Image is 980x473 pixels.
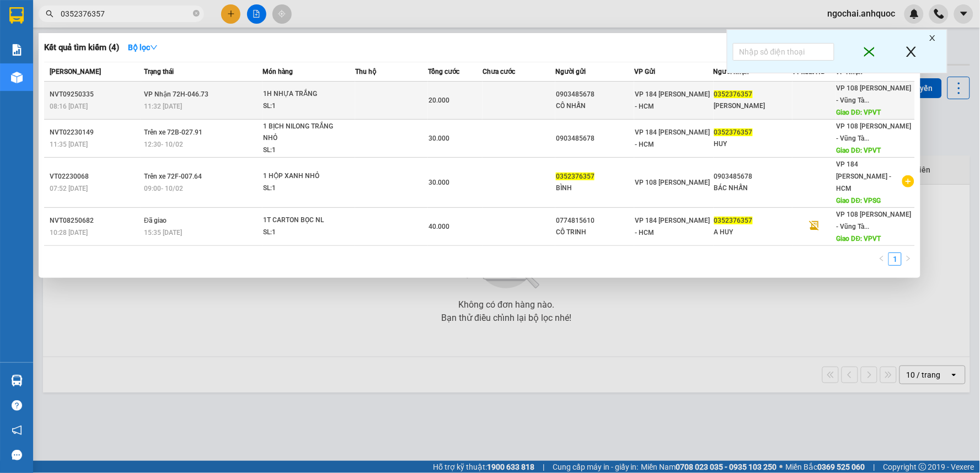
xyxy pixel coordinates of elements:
[634,68,655,76] span: VP Gửi
[144,68,174,76] span: Trạng thái
[556,227,634,238] div: CÔ TRINH
[50,89,141,100] div: NVT09250335
[875,252,888,266] button: left
[11,44,23,56] img: solution-icon
[121,78,174,97] span: VPNVT
[144,185,183,192] span: 09:00 - 10/02
[144,128,202,136] span: Trên xe 72B-027.91
[50,103,88,110] span: 08:16 [DATE]
[837,235,881,243] span: Giao DĐ: VPVT
[879,255,885,262] span: left
[11,375,23,386] img: warehouse-icon
[9,7,24,24] img: logo-vxr
[263,227,346,239] div: SL: 1
[555,68,586,76] span: Người gửi
[12,425,22,436] span: notification
[119,39,167,56] button: Bộ lọcdown
[144,103,182,110] span: 11:32 [DATE]
[428,68,459,76] span: Tổng cước
[714,138,792,150] div: HUY
[50,215,141,227] div: NVT08250682
[46,10,53,18] span: search
[714,128,753,136] span: 0352376357
[429,96,449,104] span: 20.000
[556,89,634,100] div: 0903485678
[144,90,208,98] span: VP Nhận 72H-046.73
[902,252,915,266] li: Next Page
[263,121,346,144] div: 1 BỊCH NILONG TRẮNG NHỎ
[144,229,182,237] span: 15:35 [DATE]
[9,10,26,22] span: Gửi:
[263,144,346,157] div: SL: 1
[263,214,346,227] div: 1T CARTON BỌC NL
[837,211,912,230] span: VP 108 [PERSON_NAME] - Vũng Tà...
[635,90,710,110] span: VP 184 [PERSON_NAME] - HCM
[429,179,449,186] span: 30.000
[61,8,191,20] input: Tìm tên, số ĐT hoặc mã đơn
[263,100,346,112] div: SL: 1
[635,217,710,237] span: VP 184 [PERSON_NAME] - HCM
[837,109,881,116] span: Giao DĐ: VPVT
[9,9,98,36] div: VP 108 [PERSON_NAME]
[905,255,912,262] span: right
[44,42,119,53] h3: Kết quả tìm kiếm ( 4 )
[50,229,88,237] span: 10:28 [DATE]
[50,127,141,138] div: NVT02230149
[635,179,710,186] span: VP 108 [PERSON_NAME]
[105,10,132,22] span: Nhận:
[150,44,158,51] span: down
[635,128,710,148] span: VP 184 [PERSON_NAME] - HCM
[50,185,88,192] span: 07:52 [DATE]
[858,45,880,58] span: close
[837,84,912,104] span: VP 108 [PERSON_NAME] - Vũng Tà...
[9,36,98,49] div: ANH CHIẾN
[556,182,634,194] div: BÌNH
[733,43,834,61] input: Nhập số điện thoại
[193,9,200,19] span: close-circle
[556,100,634,112] div: CÔ NHẪN
[263,170,346,182] div: 1 HỘP XANH NHỎ
[12,400,22,411] span: question-circle
[429,135,449,142] span: 30.000
[837,160,892,192] span: VP 184 [PERSON_NAME] - HCM
[429,223,449,230] span: 40.000
[144,173,202,180] span: Trên xe 72F-007.64
[714,227,792,238] div: A HUY
[128,43,158,52] strong: Bộ lọc
[875,252,888,266] li: Previous Page
[714,182,792,194] div: BÁC NHẪN
[355,68,376,76] span: Thu hộ
[714,217,753,224] span: 0352376357
[50,141,88,148] span: 11:35 [DATE]
[105,49,194,62] div: ANH THUẬN
[144,141,183,148] span: 12:30 - 10/02
[263,88,346,100] div: 1H NHỰA TRẮNG
[902,252,915,266] button: right
[263,68,293,76] span: Món hàng
[556,173,595,180] span: 0352376357
[889,253,901,265] a: 1
[50,68,101,76] span: [PERSON_NAME]
[9,49,98,64] div: 0856960511
[837,197,881,205] span: Giao DĐ: VPSG
[888,252,902,266] li: 1
[105,62,194,78] div: 0911996164
[11,72,23,83] img: warehouse-icon
[12,450,22,460] span: message
[837,122,912,142] span: VP 108 [PERSON_NAME] - Vũng Tà...
[556,215,634,227] div: 0774815610
[50,171,141,182] div: VT02230068
[902,175,914,187] span: plus-circle
[714,100,792,112] div: [PERSON_NAME]
[144,217,167,224] span: Đã giao
[714,68,749,76] span: Người nhận
[927,34,938,45] span: close
[556,133,634,144] div: 0903485678
[837,147,881,154] span: Giao DĐ: VPVT
[714,171,792,182] div: 0903485678
[263,182,346,195] div: SL: 1
[714,90,753,98] span: 0352376357
[483,68,515,76] span: Chưa cước
[193,10,200,17] span: close-circle
[105,9,194,49] div: VP 184 [PERSON_NAME] - HCM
